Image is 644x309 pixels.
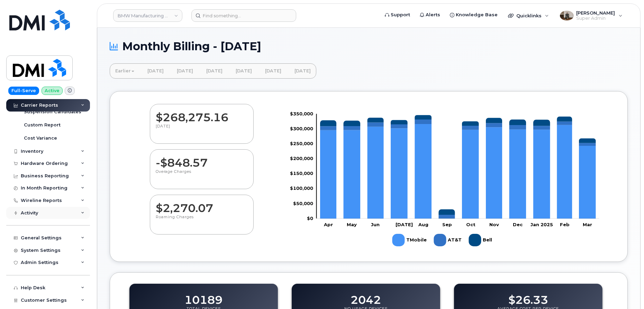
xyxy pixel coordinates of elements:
[290,126,313,131] tspan: $300,000
[156,169,248,182] p: Overage Charges
[324,222,333,227] tspan: Apr
[290,186,313,191] tspan: $100,000
[307,215,313,221] tspan: $0
[201,63,228,79] a: [DATE]
[469,231,494,249] g: Bell
[290,111,313,116] tspan: $350,000
[347,222,357,227] tspan: May
[142,63,169,79] a: [DATE]
[293,201,313,206] tspan: $50,000
[442,222,452,227] tspan: Sep
[466,222,475,227] tspan: Oct
[434,231,462,249] g: AT&T
[110,40,628,52] h1: Monthly Billing - [DATE]
[156,104,248,124] dd: $268,275.16
[290,156,313,161] tspan: $200,000
[320,124,596,219] g: TMobile
[614,279,639,304] iframe: Messenger Launcher
[110,63,140,79] a: Earlier
[156,195,248,214] dd: $2,270.07
[513,222,523,227] tspan: Dec
[396,222,413,227] tspan: [DATE]
[289,63,316,79] a: [DATE]
[185,287,223,306] dd: 10189
[290,111,599,249] g: Chart
[560,222,570,227] tspan: Feb
[290,141,313,146] tspan: $250,000
[530,222,553,227] tspan: Jan 2025
[583,222,592,227] tspan: Mar
[171,63,199,79] a: [DATE]
[490,222,499,227] tspan: Nov
[260,63,287,79] a: [DATE]
[156,124,248,136] p: [DATE]
[230,63,257,79] a: [DATE]
[392,231,494,249] g: Legend
[418,222,428,227] tspan: Aug
[156,150,248,169] dd: -$848.57
[392,231,427,249] g: TMobile
[371,222,380,227] tspan: Jun
[156,214,248,227] p: Roaming Charges
[290,171,313,176] tspan: $150,000
[508,287,548,306] dd: $26.33
[351,287,381,306] dd: 2042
